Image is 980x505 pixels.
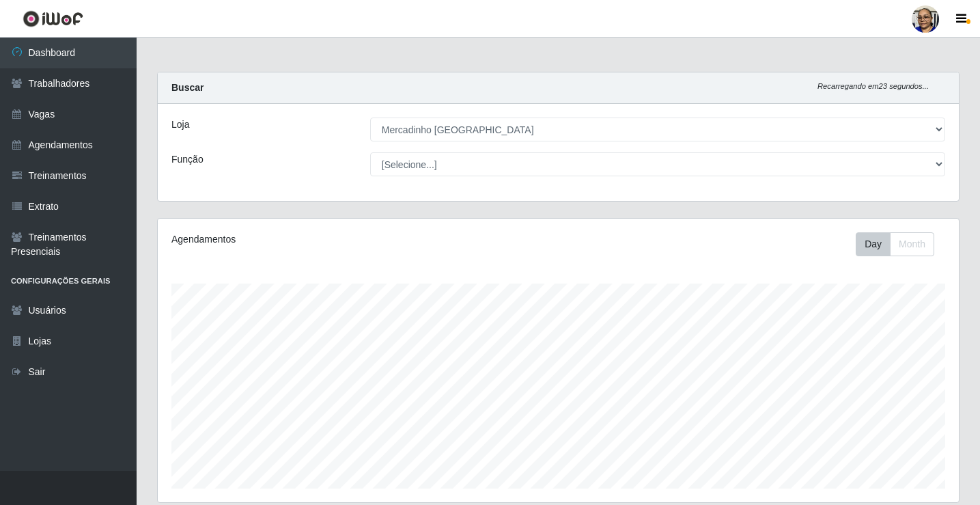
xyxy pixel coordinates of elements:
div: Agendamentos [171,232,482,247]
i: Recarregando em 23 segundos... [817,82,929,90]
div: Toolbar with button groups [856,232,945,256]
label: Loja [171,118,189,132]
button: Month [890,232,934,256]
label: Função [171,152,204,167]
strong: Buscar [171,82,204,93]
button: Day [856,232,891,256]
img: CoreUI Logo [23,10,83,27]
div: First group [856,232,934,256]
